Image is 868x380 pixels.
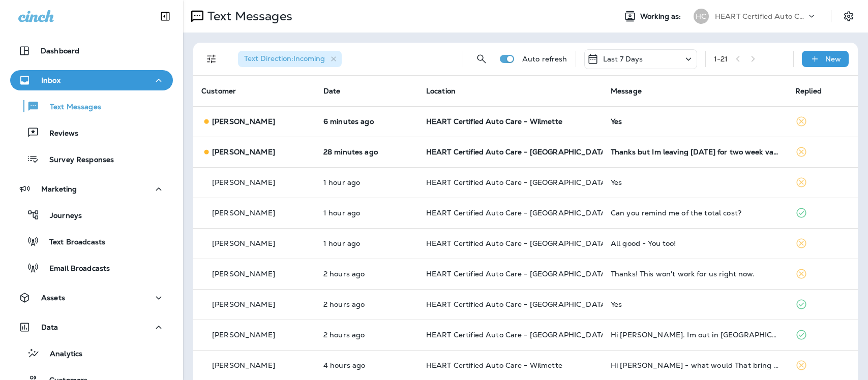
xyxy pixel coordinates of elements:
div: All good - You too! [611,239,779,247]
p: Assets [41,294,65,302]
button: Journeys [10,204,173,226]
button: Marketing [10,179,173,199]
span: Message [611,86,642,96]
div: Thanks but Im leaving tomorrow for two week vacations. I'll called you. [611,148,779,156]
p: Sep 22, 2025 02:41 PM [323,178,410,186]
button: Survey Responses [10,148,173,170]
p: Data [41,323,58,331]
p: [PERSON_NAME] [212,117,275,125]
span: HEART Certified Auto Care - [GEOGRAPHIC_DATA] [426,269,609,278]
span: HEART Certified Auto Care - [GEOGRAPHIC_DATA] [426,239,609,248]
p: [PERSON_NAME] [212,209,275,217]
button: Assets [10,288,173,308]
p: Marketing [41,185,77,193]
p: Sep 22, 2025 03:56 PM [323,148,410,156]
button: Dashboard [10,41,173,61]
span: Location [426,86,456,96]
p: Text Messages [40,103,101,112]
button: Collapse Sidebar [151,6,179,26]
p: Inbox [41,76,61,84]
p: Sep 22, 2025 02:30 PM [323,239,410,247]
div: Can you remind me of the total cost? [611,209,779,217]
button: Text Broadcasts [10,231,173,252]
p: [PERSON_NAME] [212,361,275,369]
p: Email Broadcasts [39,264,110,274]
button: Search Messages [471,49,492,69]
p: Text Broadcasts [39,238,105,247]
div: Thanks! This won't work for us right now. [611,270,779,278]
p: [PERSON_NAME] [212,178,275,186]
p: [PERSON_NAME] [212,148,275,156]
span: Customer [201,86,236,96]
div: Text Direction:Incoming [238,51,342,67]
span: HEART Certified Auto Care - Wilmette [426,361,562,370]
p: Auto refresh [522,55,567,63]
button: Text Messages [10,96,173,117]
p: [PERSON_NAME] [212,300,275,308]
div: Yes [611,178,779,186]
p: Sep 22, 2025 02:04 PM [323,300,410,308]
button: Settings [840,7,858,25]
p: Sep 22, 2025 02:35 PM [323,209,410,217]
div: 1 - 21 [714,55,728,63]
span: Replied [795,86,822,96]
button: Filters [201,49,222,69]
span: HEART Certified Auto Care - [GEOGRAPHIC_DATA] [426,178,609,187]
p: Dashboard [41,47,79,55]
button: Inbox [10,70,173,90]
p: Sep 22, 2025 01:39 PM [323,331,410,339]
p: [PERSON_NAME] [212,270,275,278]
button: Email Broadcasts [10,257,173,278]
div: Yes [611,300,779,308]
p: Text Messages [203,9,292,24]
button: Data [10,317,173,337]
span: Text Direction : Incoming [244,54,325,63]
p: Sep 22, 2025 12:08 PM [323,361,410,369]
p: HEART Certified Auto Care [715,12,806,20]
p: Analytics [40,350,82,359]
p: Survey Responses [39,155,114,165]
div: HC [694,9,709,24]
span: HEART Certified Auto Care - [GEOGRAPHIC_DATA] [426,208,609,217]
p: Journeys [40,211,82,221]
p: [PERSON_NAME] [212,239,275,247]
p: Last 7 Days [603,55,643,63]
button: Reviews [10,122,173,143]
span: Working as: [640,12,683,21]
p: Sep 22, 2025 04:18 PM [323,117,410,125]
p: Reviews [39,129,78,139]
span: HEART Certified Auto Care - [GEOGRAPHIC_DATA] [426,330,609,339]
div: Yes [611,117,779,125]
span: HEART Certified Auto Care - [GEOGRAPHIC_DATA] [426,300,609,309]
div: Hi Armando. Im out in Boston til November [611,331,779,339]
p: New [825,55,841,63]
span: HEART Certified Auto Care - Wilmette [426,117,562,126]
span: HEART Certified Auto Care - [GEOGRAPHIC_DATA] [426,147,609,156]
div: Hi Frank - what would That bring my total to? [611,361,779,369]
span: Date [323,86,341,96]
p: [PERSON_NAME] [212,331,275,339]
p: Sep 22, 2025 02:04 PM [323,270,410,278]
button: Analytics [10,342,173,364]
